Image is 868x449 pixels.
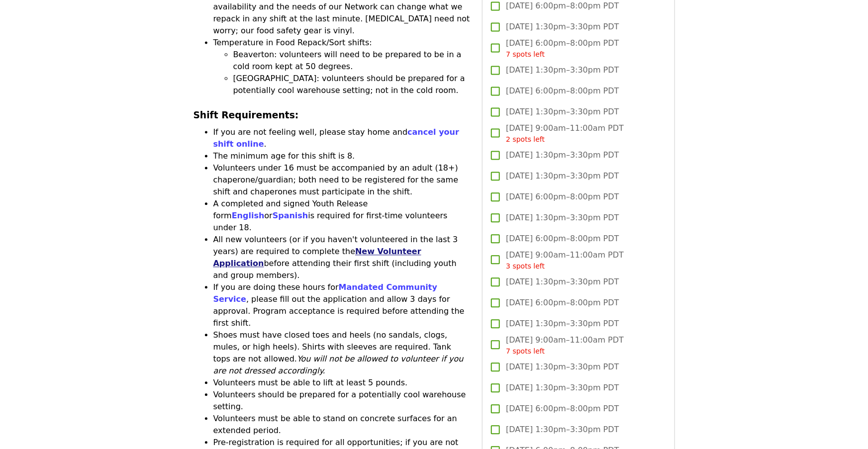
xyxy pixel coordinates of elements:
li: If you are doing these hours for , please fill out the application and allow 3 days for approval.... [213,281,471,329]
span: [DATE] 1:30pm–3:30pm PDT [506,170,619,182]
span: [DATE] 1:30pm–3:30pm PDT [506,212,619,224]
span: [DATE] 6:00pm–8:00pm PDT [506,403,619,415]
span: [DATE] 1:30pm–3:30pm PDT [506,276,619,288]
li: Volunteers must be able to lift at least 5 pounds. [213,377,471,389]
span: 2 spots left [506,135,545,143]
span: [DATE] 1:30pm–3:30pm PDT [506,424,619,436]
em: You will not be allowed to volunteer if you are not dressed accordingly. [213,354,464,375]
span: [DATE] 1:30pm–3:30pm PDT [506,64,619,76]
strong: Shift Requirements: [193,110,299,120]
span: 3 spots left [506,262,545,270]
li: If you are not feeling well, please stay home and . [213,126,471,150]
span: [DATE] 6:00pm–8:00pm PDT [506,191,619,203]
span: 7 spots left [506,50,545,58]
span: [DATE] 1:30pm–3:30pm PDT [506,318,619,330]
span: [DATE] 6:00pm–8:00pm PDT [506,85,619,97]
span: [DATE] 1:30pm–3:30pm PDT [506,106,619,118]
span: 7 spots left [506,347,545,355]
li: All new volunteers (or if you haven't volunteered in the last 3 years) are required to complete t... [213,234,471,281]
li: Volunteers should be prepared for a potentially cool warehouse setting. [213,389,471,413]
span: [DATE] 1:30pm–3:30pm PDT [506,149,619,161]
li: Volunteers must be able to stand on concrete surfaces for an extended period. [213,413,471,437]
span: [DATE] 9:00am–11:00am PDT [506,334,624,357]
li: [GEOGRAPHIC_DATA]: volunteers should be prepared for a potentially cool warehouse setting; not in... [233,73,471,96]
span: [DATE] 6:00pm–8:00pm PDT [506,297,619,309]
a: New Volunteer Application [213,247,421,268]
li: Volunteers under 16 must be accompanied by an adult (18+) chaperone/guardian; both need to be reg... [213,162,471,198]
li: Beaverton: volunteers will need to be prepared to be in a cold room kept at 50 degrees. [233,49,471,73]
span: [DATE] 6:00pm–8:00pm PDT [506,37,619,60]
a: English [232,211,265,220]
span: [DATE] 1:30pm–3:30pm PDT [506,382,619,394]
li: A completed and signed Youth Release form or is required for first-time volunteers under 18. [213,198,471,234]
span: [DATE] 9:00am–11:00am PDT [506,122,624,145]
li: The minimum age for this shift is 8. [213,150,471,162]
span: [DATE] 9:00am–11:00am PDT [506,249,624,271]
span: [DATE] 1:30pm–3:30pm PDT [506,361,619,373]
span: [DATE] 6:00pm–8:00pm PDT [506,233,619,245]
a: cancel your shift online [213,127,460,149]
li: Shoes must have closed toes and heels (no sandals, clogs, mules, or high heels). Shirts with slee... [213,329,471,377]
a: Spanish [273,211,308,220]
li: Temperature in Food Repack/Sort shifts: [213,37,471,96]
a: Mandated Community Service [213,282,438,304]
span: [DATE] 1:30pm–3:30pm PDT [506,21,619,33]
